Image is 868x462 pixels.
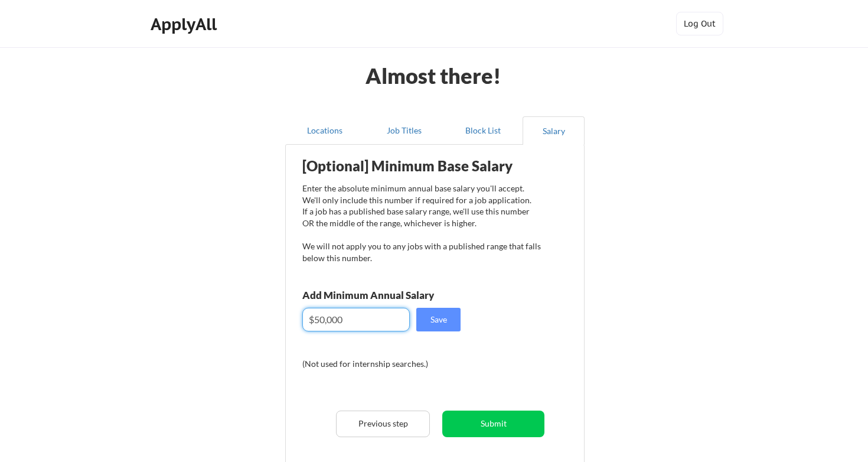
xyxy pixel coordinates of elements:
div: ApplyAll [151,14,220,34]
div: Add Minimum Annual Salary [302,290,487,300]
div: (Not used for internship searches.) [302,358,462,370]
button: Save [416,308,461,331]
input: E.g. $100,000 [302,308,410,331]
button: Log Out [676,12,723,35]
button: Job Titles [364,116,443,145]
button: Submit [442,411,544,437]
button: Previous step [336,411,430,437]
div: Enter the absolute minimum annual base salary you'll accept. We'll only include this number if re... [302,183,541,263]
button: Block List [443,116,523,145]
button: Salary [523,116,585,145]
div: Almost there! [351,65,516,86]
div: [Optional] Minimum Base Salary [302,159,541,173]
button: Locations [285,116,364,145]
